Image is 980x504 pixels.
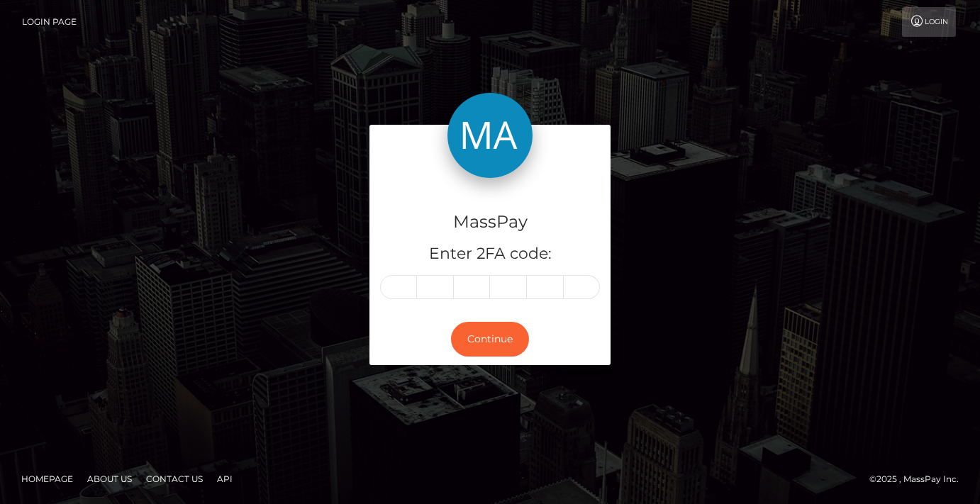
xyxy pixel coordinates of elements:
a: Homepage [16,468,79,490]
a: Login Page [22,7,77,37]
h5: Enter 2FA code: [380,243,600,265]
div: © 2025 , MassPay Inc. [869,471,969,487]
a: Contact Us [140,468,208,490]
img: MassPay [447,93,533,178]
button: Continue [451,322,529,357]
a: About Us [82,468,138,490]
a: Login [902,7,956,37]
a: API [211,468,238,490]
h4: MassPay [380,210,600,235]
